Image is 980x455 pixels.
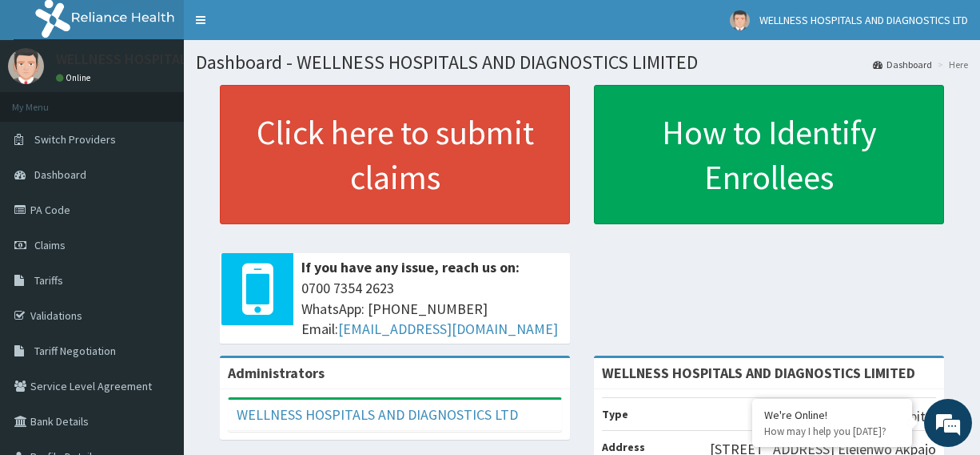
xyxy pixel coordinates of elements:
b: Address [602,440,645,454]
a: Click here to submit claims [220,85,570,224]
img: User Image [8,48,44,84]
li: Here [934,58,968,71]
strong: WELLNESS HOSPITALS AND DIAGNOSTICS LIMITED [602,364,915,382]
span: Switch Providers [34,132,116,147]
span: Tariff Negotiation [34,344,116,358]
b: Administrators [228,364,325,382]
b: Type [602,407,628,421]
a: Dashboard [873,58,932,71]
img: User Image [730,10,750,30]
a: How to Identify Enrollees [594,85,944,224]
div: We're Online! [764,408,900,422]
p: WELLNESS HOSPITALS AND DIAGNOSTICS LTD [56,52,340,66]
span: Dashboard [34,167,86,182]
a: Online [56,72,94,83]
h1: Dashboard - WELLNESS HOSPITALS AND DIAGNOSTICS LIMITED [196,52,968,73]
span: Tariffs [34,273,63,288]
p: How may I help you today? [764,425,900,438]
span: Claims [34,238,66,252]
a: [EMAIL_ADDRESS][DOMAIN_NAME] [338,320,558,338]
a: WELLNESS HOSPITALS AND DIAGNOSTICS LTD [237,405,518,424]
b: If you have any issue, reach us on: [301,258,520,276]
span: 0700 7354 2623 WhatsApp: [PHONE_NUMBER] Email: [301,278,562,340]
span: WELLNESS HOSPITALS AND DIAGNOSTICS LTD [759,13,968,27]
